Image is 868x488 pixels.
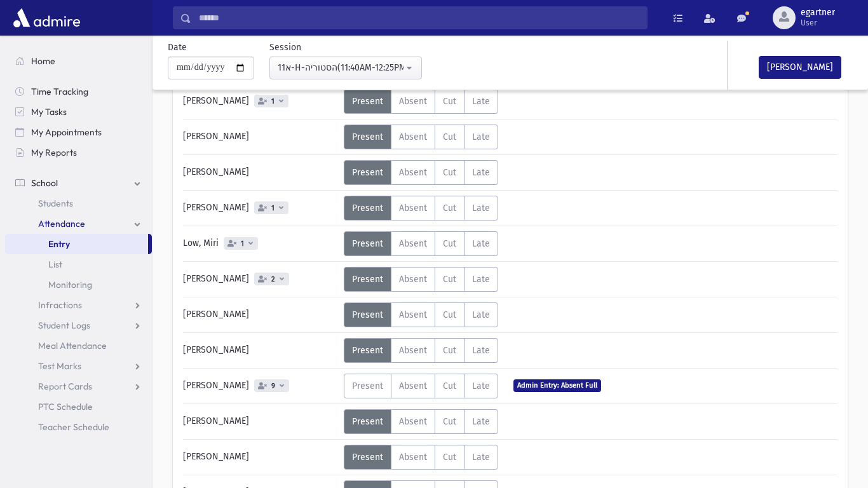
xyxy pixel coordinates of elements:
div: AttTypes [344,302,498,327]
span: List [48,259,62,270]
div: AttTypes [344,89,498,114]
span: Absent [399,452,427,463]
span: Absent [399,203,427,213]
span: Absent [399,167,427,178]
span: Late [472,274,490,285]
div: AttTypes [344,125,498,149]
span: Cut [443,238,456,249]
label: Date [168,41,187,54]
span: Absent [399,96,427,107]
span: Late [472,132,490,142]
button: 11א-H-הסטוריה(11:40AM-12:25PM) [269,57,422,79]
span: Present [352,132,383,142]
span: Present [352,452,383,463]
span: Absent [399,345,427,356]
span: Monitoring [48,279,92,290]
span: Late [472,203,490,213]
span: 1 [269,204,277,212]
span: Teacher Schedule [38,421,109,433]
a: School [5,173,152,193]
span: 9 [269,382,278,390]
a: Student Logs [5,315,152,335]
span: Absent [399,238,427,249]
label: Session [269,41,301,54]
span: Present [352,381,383,391]
span: Cut [443,167,456,178]
span: Students [38,198,73,209]
div: [PERSON_NAME] [177,302,344,327]
div: 11א-H-הסטוריה(11:40AM-12:25PM) [278,61,403,74]
a: Teacher Schedule [5,417,152,437]
a: Entry [5,234,148,254]
span: 2 [269,275,278,283]
span: Cut [443,381,456,391]
span: My Tasks [31,106,67,118]
a: Infractions [5,295,152,315]
a: PTC Schedule [5,396,152,417]
div: AttTypes [344,267,498,292]
span: Cut [443,345,456,356]
a: My Tasks [5,102,152,122]
span: 1 [269,97,277,105]
span: Student Logs [38,320,90,331]
span: Late [472,345,490,356]
span: Absent [399,274,427,285]
div: AttTypes [344,231,498,256]
span: My Reports [31,147,77,158]
span: Absent [399,416,427,427]
a: Report Cards [5,376,152,396]
a: Monitoring [5,274,152,295]
span: Attendance [38,218,85,229]
span: Late [472,167,490,178]
div: Low, Miri [177,231,344,256]
span: Infractions [38,299,82,311]
span: Entry [48,238,70,250]
a: Home [5,51,152,71]
div: [PERSON_NAME] [177,338,344,363]
div: AttTypes [344,409,498,434]
span: Present [352,238,383,249]
span: Cut [443,96,456,107]
span: Cut [443,132,456,142]
div: [PERSON_NAME] [177,89,344,114]
div: [PERSON_NAME] [177,409,344,434]
a: List [5,254,152,274]
a: My Reports [5,142,152,163]
span: Late [472,96,490,107]
span: Meal Attendance [38,340,107,351]
span: Cut [443,309,456,320]
span: Late [472,381,490,391]
div: AttTypes [344,374,498,398]
span: Late [472,309,490,320]
span: Present [352,309,383,320]
div: [PERSON_NAME] [177,125,344,149]
div: AttTypes [344,160,498,185]
span: Test Marks [38,360,81,372]
span: Absent [399,309,427,320]
span: Cut [443,274,456,285]
span: PTC Schedule [38,401,93,412]
span: egartner [801,8,835,18]
a: Attendance [5,213,152,234]
span: Present [352,167,383,178]
div: [PERSON_NAME] [177,160,344,185]
span: Present [352,274,383,285]
button: [PERSON_NAME] [759,56,841,79]
span: 1 [238,240,247,248]
div: AttTypes [344,338,498,363]
span: School [31,177,58,189]
span: Absent [399,381,427,391]
div: [PERSON_NAME] [177,267,344,292]
span: Late [472,238,490,249]
span: Present [352,203,383,213]
div: [PERSON_NAME] [177,374,344,398]
a: Time Tracking [5,81,152,102]
div: [PERSON_NAME] [177,196,344,220]
span: Present [352,96,383,107]
span: Home [31,55,55,67]
span: Cut [443,203,456,213]
a: My Appointments [5,122,152,142]
span: Present [352,345,383,356]
span: My Appointments [31,126,102,138]
a: Test Marks [5,356,152,376]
